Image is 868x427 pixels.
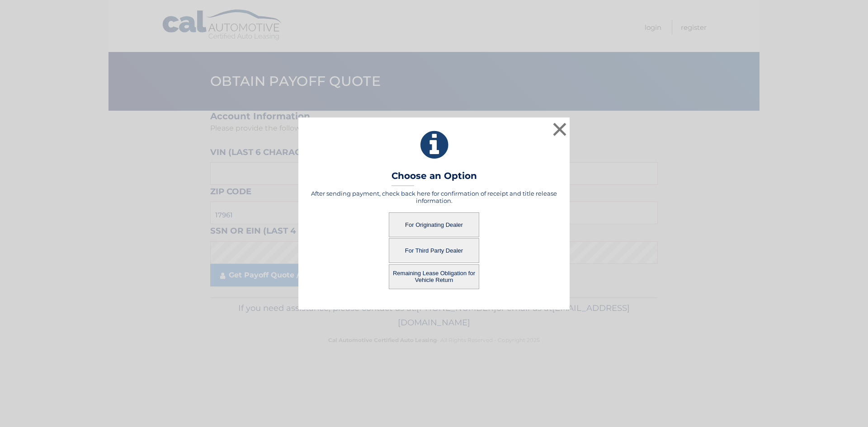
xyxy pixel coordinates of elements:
[389,238,479,263] button: For Third Party Dealer
[551,120,569,138] button: ×
[389,264,479,289] button: Remaining Lease Obligation for Vehicle Return
[310,190,558,204] h5: After sending payment, check back here for confirmation of receipt and title release information.
[389,212,479,237] button: For Originating Dealer
[392,170,477,186] h3: Choose an Option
